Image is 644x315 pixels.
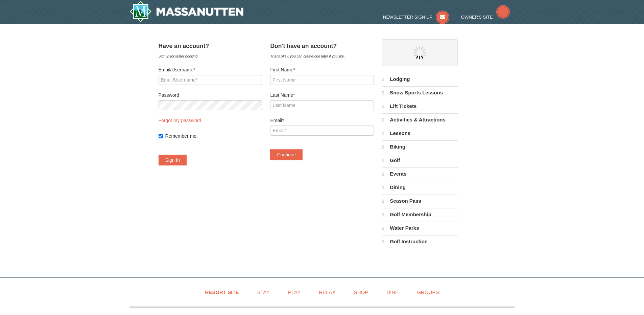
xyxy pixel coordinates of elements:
label: Last Name* [270,92,374,98]
label: Remember me. [165,133,262,139]
a: Groups [408,285,447,300]
div: That's okay, you can create one later if you like. [270,53,374,60]
a: Golf [382,154,457,167]
label: Email* [270,117,374,124]
h4: Have an account? [159,43,262,49]
label: First Name* [270,66,374,73]
a: Events [382,167,457,180]
a: Water Parks [382,222,457,234]
button: Sign In [159,155,187,165]
h4: Don't have an account? [270,43,374,49]
input: Last Name [270,100,374,110]
a: Dining [382,181,457,194]
a: Snow Sports Lessons [382,86,457,99]
input: First Name [270,75,374,85]
a: Shop [345,285,377,300]
a: Relax [310,285,344,300]
a: Golf Membership [382,208,457,221]
a: Lift Tickets [382,100,457,113]
a: Dine [378,285,407,300]
a: Forgot my password [159,118,201,123]
label: Password [159,92,262,98]
a: Activities & Attractions [382,113,457,126]
button: Continue [270,149,303,160]
a: Stay [249,285,278,300]
a: Play [280,285,309,300]
a: Biking [382,140,457,153]
img: Massanutten Resort Logo [129,1,244,22]
a: Owner's Site [461,15,510,20]
span: Owner's Site [461,15,493,20]
span: Newsletter Sign Up [383,15,432,20]
img: wait gif [413,46,427,60]
a: Lodging [382,73,457,86]
a: Lessons [382,127,457,140]
a: Golf Instruction [382,235,457,248]
a: Resort Site [197,285,247,300]
div: Sign in for faster booking. [159,53,262,60]
label: Email/Username* [159,66,262,73]
a: Season Pass [382,195,457,207]
input: Email/Username* [159,75,262,85]
a: Massanutten Resort [129,1,244,22]
input: Email* [270,126,374,136]
a: Newsletter Sign Up [383,15,449,20]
